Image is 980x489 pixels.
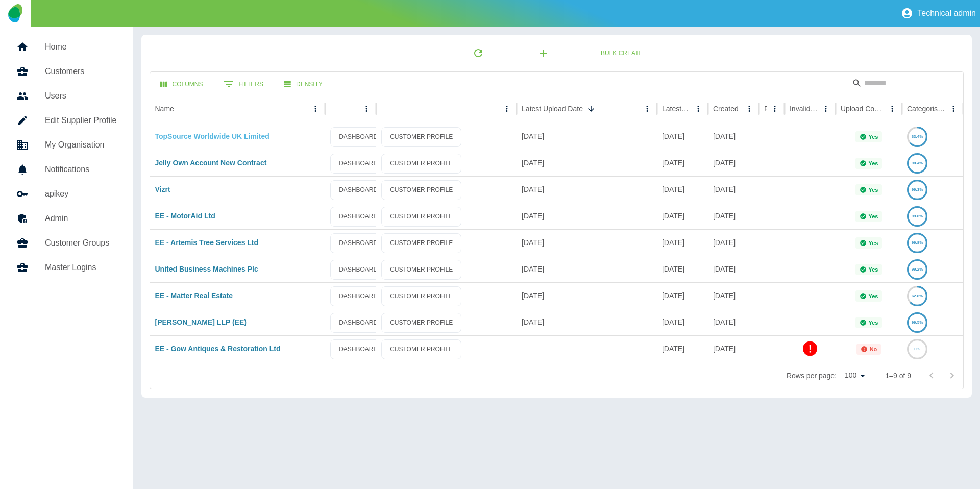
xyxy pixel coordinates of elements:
button: Latest Upload Date column menu [640,102,654,116]
div: Created [713,105,739,113]
a: 0% [907,345,927,353]
div: 12 Sep 2025 [708,176,759,203]
div: Not all required reports for this customer were uploaded for the latest usage month. [856,344,881,355]
button: Latest Usage column menu [691,102,705,116]
div: 21 Aug 2025 [657,123,708,150]
a: Users [8,84,125,108]
a: EE - Gow Antiques & Restoration Ltd [155,345,281,353]
a: EE - MotorAid Ltd [155,212,215,220]
div: 23 Aug 2025 [657,229,708,256]
div: 12 Sep 2025 [708,150,759,176]
a: DASHBOARD [330,313,386,333]
div: 12 Sep 2025 [708,282,759,309]
a: CUSTOMER PROFILE [381,127,461,147]
h5: Edit Supplier Profile [45,114,117,127]
button: column menu [500,102,514,116]
button: Select columns [152,75,211,94]
a: CUSTOMER PROFILE [381,286,461,306]
h5: My Organisation [45,139,117,151]
a: DASHBOARD [330,154,386,174]
p: 1–9 of 9 [885,371,911,381]
div: 24 Aug 2025 [657,282,708,309]
a: 99.5% [907,318,927,326]
div: 16 Sep 2025 [517,150,657,176]
h5: Master Logins [45,261,117,274]
p: Yes [869,266,878,273]
div: 26 Aug 2025 [657,203,708,229]
button: Technical admin [897,3,980,23]
button: Name column menu [308,102,323,116]
button: Sort [584,102,598,116]
p: Technical admin [917,9,976,18]
a: United Business Machines Plc [155,265,258,273]
div: Categorised [907,105,945,113]
div: 22 Aug 2025 [657,309,708,335]
a: EE - Matter Real Estate [155,291,233,300]
a: 62.8% [907,291,927,300]
p: No [870,346,877,352]
a: My Organisation [8,133,125,157]
text: 0% [914,347,920,351]
h5: Customer Groups [45,237,117,249]
p: Yes [869,160,878,166]
div: Ref [764,105,767,113]
a: 63.4% [907,132,927,140]
a: 99.2% [907,265,927,273]
div: 12 Sep 2025 [708,229,759,256]
h5: Notifications [45,163,117,176]
a: 99.8% [907,238,927,247]
p: Rows per page: [787,371,837,381]
p: Yes [869,320,878,326]
a: CUSTOMER PROFILE [381,313,461,333]
a: Master Logins [8,255,125,280]
a: DASHBOARD [330,127,386,147]
a: 99.8% [907,212,927,220]
div: Latest Upload Date [522,105,583,113]
p: Yes [869,134,878,140]
div: 27 Sep 2025 [657,176,708,203]
img: Logo [8,4,22,22]
text: 99.2% [912,267,923,272]
p: Yes [869,240,878,246]
a: [PERSON_NAME] LLP (EE) [155,318,247,326]
a: 99.3% [907,185,927,193]
div: Invalid Creds [790,105,818,113]
a: CUSTOMER PROFILE [381,207,461,227]
a: CUSTOMER PROFILE [381,233,461,253]
button: Created column menu [742,102,756,116]
div: 16 Sep 2025 [657,335,708,362]
h5: apikey [45,188,117,200]
a: Customer Groups [8,231,125,255]
button: Bulk Create [593,44,651,63]
div: 16 Sep 2025 [517,229,657,256]
a: TopSource Worldwide UK Limited [155,132,269,140]
div: 16 Sep 2025 [517,176,657,203]
div: 16 Sep 2025 [517,256,657,282]
a: DASHBOARD [330,233,386,253]
a: CUSTOMER PROFILE [381,260,461,280]
h5: Admin [45,212,117,225]
a: DASHBOARD [330,180,386,200]
div: 100 [841,368,869,383]
p: Yes [869,293,878,299]
a: Customers [8,59,125,84]
text: 63.4% [912,134,923,139]
div: Search [852,75,961,93]
a: EE - Artemis Tree Services Ltd [155,238,259,247]
text: 99.8% [912,214,923,218]
div: 16 Sep 2025 [517,282,657,309]
button: Ref column menu [768,102,782,116]
p: Yes [869,187,878,193]
text: 99.3% [912,187,923,192]
button: Categorised column menu [946,102,961,116]
a: Edit Supplier Profile [8,108,125,133]
a: DASHBOARD [330,260,386,280]
h5: Users [45,90,117,102]
div: 30 Aug 2025 [657,150,708,176]
button: Invalid Creds column menu [819,102,833,116]
button: Upload Complete column menu [885,102,899,116]
div: Name [155,105,174,113]
a: DASHBOARD [330,286,386,306]
div: 16 Sep 2025 [517,309,657,335]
